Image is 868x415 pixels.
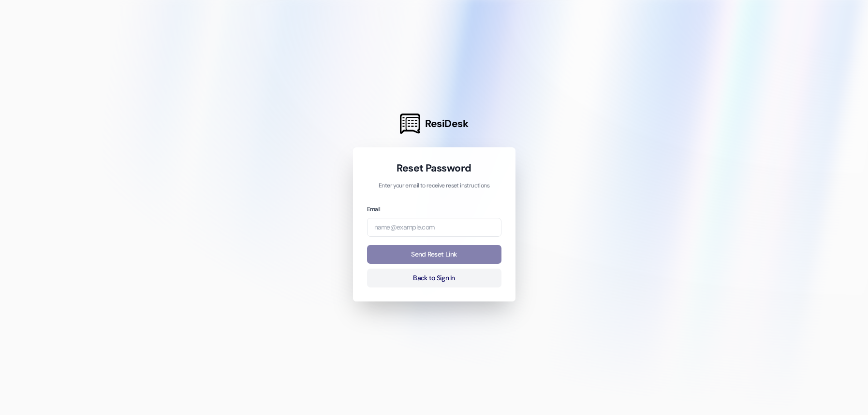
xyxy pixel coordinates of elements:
[425,117,468,130] span: ResiDesk
[367,269,501,287] button: Back to Sign In
[367,218,501,237] input: name@example.com
[367,161,501,175] h1: Reset Password
[400,114,420,134] img: ResiDesk Logo
[367,205,381,213] label: Email
[836,370,848,381] keeper-lock: Open Keeper Popup
[367,182,501,190] p: Enter your email to receive reset instructions
[367,245,501,264] button: Send Reset Link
